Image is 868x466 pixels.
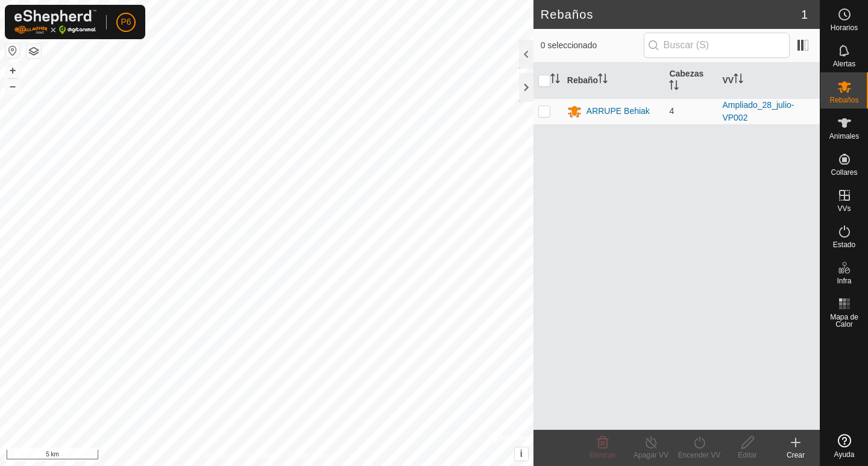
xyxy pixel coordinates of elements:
span: 0 seleccionado [541,39,644,52]
span: Ayuda [834,451,855,458]
h2: Rebaños [541,7,801,22]
a: Política de Privacidad [204,450,274,461]
span: Alertas [833,60,855,68]
th: VV [717,63,820,99]
span: Eliminar [590,451,615,459]
button: i [515,447,528,461]
button: – [5,79,20,93]
div: Crear [772,450,820,461]
p-sorticon: Activar para ordenar [598,75,608,85]
p-sorticon: Activar para ordenar [734,75,743,85]
img: Logo Gallagher [14,10,96,34]
span: Animales [829,133,859,140]
a: Ampliado_28_julio-VP002 [722,100,794,122]
span: 4 [669,106,674,116]
span: Horarios [831,24,858,31]
p-sorticon: Activar para ordenar [669,82,679,92]
a: Ayuda [820,429,868,463]
span: Estado [833,241,855,248]
a: Contáctenos [288,450,329,461]
span: VVs [837,205,851,212]
div: Apagar VV [627,450,675,461]
button: + [5,63,20,78]
button: Capas del Mapa [27,44,41,58]
p-sorticon: Activar para ordenar [550,75,560,85]
div: Encender VV [675,450,723,461]
input: Buscar (S) [644,33,790,58]
span: 1 [801,5,808,24]
span: i [520,449,523,459]
span: P6 [121,16,131,28]
span: Infra [837,277,851,285]
div: Editar [723,450,772,461]
span: Rebaños [829,96,858,104]
th: Rebaño [562,63,665,99]
span: Mapa de Calor [823,313,865,328]
div: ARRUPE Behiak [587,105,650,118]
th: Cabezas [664,63,717,99]
span: Collares [831,169,857,176]
button: Restablecer Mapa [5,43,20,58]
